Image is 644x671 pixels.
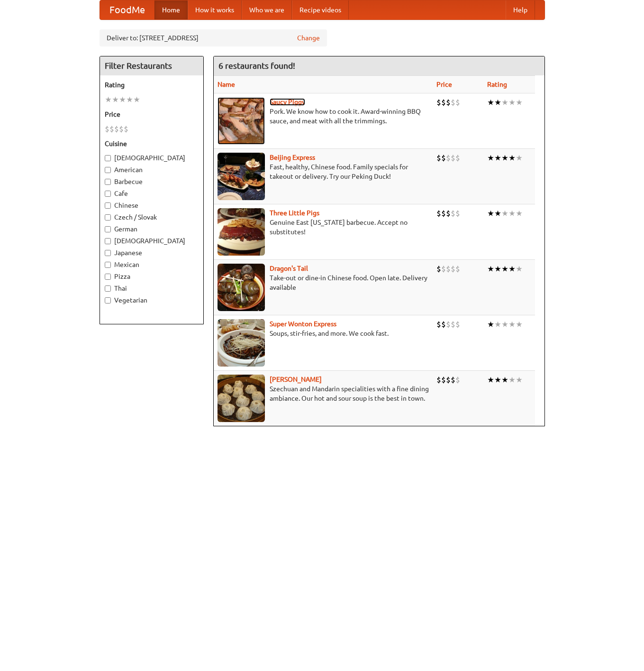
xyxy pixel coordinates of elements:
li: ★ [508,319,516,330]
li: ★ [516,319,523,330]
li: $ [446,319,451,330]
li: ★ [487,264,494,274]
img: shandong.jpg [218,375,265,422]
img: beijing.jpg [218,153,265,200]
label: German [105,224,199,234]
input: Czech / Slovak [105,214,111,221]
label: Vegetarian [105,295,199,305]
img: littlepigs.jpg [218,208,265,256]
li: ★ [501,153,508,163]
a: Help [506,0,535,19]
label: Pizza [105,272,199,281]
li: ★ [494,375,501,385]
li: $ [451,153,455,163]
li: ★ [501,264,508,274]
li: $ [119,124,124,134]
li: $ [114,124,119,134]
a: Price [436,81,452,88]
li: $ [451,264,455,274]
li: $ [455,319,460,330]
h5: Rating [105,80,199,90]
li: $ [441,319,446,330]
li: ★ [487,375,494,385]
label: American [105,165,199,175]
li: $ [446,375,451,385]
li: $ [441,97,446,108]
li: $ [436,97,441,108]
a: Super Wonton Express [270,320,336,328]
li: $ [451,319,455,330]
p: Soups, stir-fries, and more. We cook fast. [218,329,429,338]
label: Czech / Slovak [105,212,199,222]
input: American [105,167,111,173]
input: [DEMOGRAPHIC_DATA] [105,238,111,244]
img: saucy.jpg [218,97,265,145]
li: ★ [487,208,494,219]
label: Cafe [105,189,199,198]
a: Home [154,0,188,19]
li: ★ [516,375,523,385]
a: Saucy Piggy [270,98,305,106]
label: [DEMOGRAPHIC_DATA] [105,236,199,246]
li: $ [441,264,446,274]
li: ★ [508,153,516,163]
label: Barbecue [105,177,199,186]
li: ★ [133,94,140,105]
input: Barbecue [105,179,111,185]
li: ★ [516,97,523,108]
li: $ [436,208,441,219]
img: superwonton.jpg [218,319,265,367]
li: $ [446,264,451,274]
li: $ [455,97,460,108]
li: $ [446,97,451,108]
p: Genuine East [US_STATE] barbecue. Accept no substitutes! [218,218,429,237]
h5: Cuisine [105,139,199,148]
li: ★ [487,319,494,330]
li: $ [451,208,455,219]
li: ★ [516,153,523,163]
li: ★ [494,97,501,108]
li: ★ [119,94,126,105]
h5: Price [105,110,199,119]
a: Three Little Pigs [270,209,319,217]
b: [PERSON_NAME] [270,376,322,383]
input: Vegetarian [105,297,111,303]
li: ★ [501,375,508,385]
li: ★ [516,208,523,219]
li: $ [455,375,460,385]
label: [DEMOGRAPHIC_DATA] [105,153,199,163]
b: Dragon's Tail [270,265,308,272]
li: $ [436,153,441,163]
label: Chinese [105,201,199,210]
li: $ [451,97,455,108]
ng-pluralize: 6 restaurants found! [218,61,295,70]
li: ★ [487,97,494,108]
a: FoodMe [100,0,154,19]
li: ★ [126,94,133,105]
input: [DEMOGRAPHIC_DATA] [105,155,111,161]
li: ★ [494,319,501,330]
input: Cafe [105,191,111,197]
p: Fast, healthy, Chinese food. Family specials for takeout or delivery. Try our Peking Duck! [218,162,429,181]
li: $ [436,319,441,330]
li: $ [124,124,128,134]
input: Japanese [105,250,111,256]
li: ★ [494,208,501,219]
p: Szechuan and Mandarin specialities with a fine dining ambiance. Our hot and sour soup is the best... [218,384,429,403]
li: $ [441,375,446,385]
li: $ [455,264,460,274]
a: Beijing Express [270,154,315,161]
li: ★ [508,375,516,385]
div: Deliver to: [STREET_ADDRESS] [100,29,327,46]
li: $ [441,208,446,219]
li: $ [436,264,441,274]
li: ★ [494,264,501,274]
li: ★ [105,94,112,105]
h4: Filter Restaurants [100,56,203,75]
a: Change [297,33,320,43]
li: ★ [516,264,523,274]
input: Pizza [105,274,111,280]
